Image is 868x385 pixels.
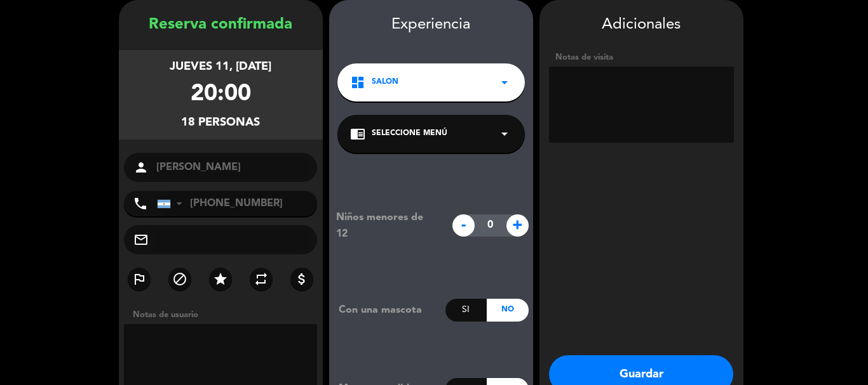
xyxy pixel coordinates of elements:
i: mail_outline [133,232,149,247]
i: person [133,160,149,175]
div: jueves 11, [DATE] [170,58,271,76]
i: attach_money [294,271,309,287]
i: chrome_reader_mode [350,126,365,141]
i: outlined_flag [132,271,147,287]
div: Experiencia [329,13,533,37]
div: Si [445,299,487,322]
span: Seleccione Menú [372,127,447,140]
span: - [452,214,475,237]
i: dashboard [350,75,365,90]
div: 20:00 [191,76,251,114]
div: Argentina: +54 [158,192,187,216]
i: repeat [254,271,269,287]
div: 18 personas [181,114,260,132]
i: arrow_drop_down [497,126,512,141]
div: Notas de usuario [126,308,323,322]
i: arrow_drop_down [497,75,512,90]
div: Adicionales [549,13,734,37]
div: Con una mascota [329,302,445,318]
i: phone [133,196,148,211]
div: Reserva confirmada [119,13,323,37]
i: star [213,271,228,287]
span: Salon [372,76,398,89]
div: Niños menores de 12 [327,209,445,242]
div: No [487,299,528,322]
i: block [172,271,187,287]
span: + [506,214,529,237]
div: Notas de visita [549,51,734,64]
